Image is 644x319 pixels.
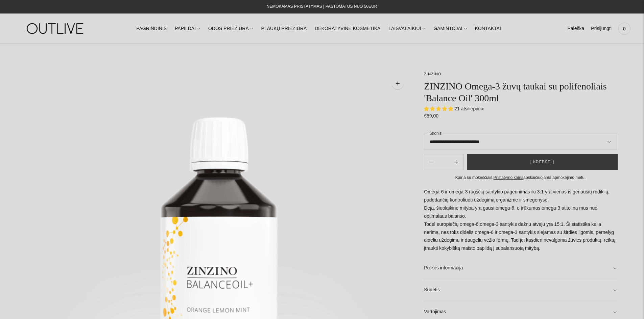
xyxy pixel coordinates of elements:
[315,21,380,36] a: DEKORATYVINĖ KOSMETIKA
[424,188,617,253] p: Omega-6 ir omega-3 rūgščių santykio pagerinimas iki 3:1 yra vienas iš geriausių rodiklių, padedan...
[424,80,617,104] h1: ZINZINO Omega-3 žuvų taukai su polifenoliais 'Balance Oil' 300ml
[620,24,629,33] span: 0
[424,257,617,279] a: Prekės informacija
[454,106,484,111] span: 21 atsiliepimai
[175,21,200,36] a: PAPILDAI
[267,3,377,11] div: NEMOKAMAS PRISTATYMAS Į PAŠTOMATUS NUO 50EUR
[530,159,554,165] span: Į krepšelį
[618,21,630,36] a: 0
[475,21,501,36] a: KONTAKTAI
[424,72,442,76] a: ZINZINO
[424,113,438,118] span: €59,00
[567,21,584,36] a: Paieška
[494,175,524,180] a: Pristatymo kaina
[388,21,425,36] a: LAISVALAIKIUI
[591,21,612,36] a: Prisijungti
[14,17,98,40] img: OUTLIVE
[424,174,617,181] div: Kaina su mokesčiais. apskaičiuojama apmokėjimo metu.
[449,154,463,170] button: Subtract product quantity
[433,21,467,36] a: GAMINTOJAI
[136,21,167,36] a: PAGRINDINIS
[208,21,253,36] a: ODOS PRIEŽIŪRA
[438,157,449,167] input: Product quantity
[424,154,438,170] button: Add product quantity
[467,154,618,170] button: Į krepšelį
[424,106,454,111] span: 4.76 stars
[261,21,307,36] a: PLAUKŲ PRIEŽIŪRA
[424,279,617,301] a: Sudėtis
